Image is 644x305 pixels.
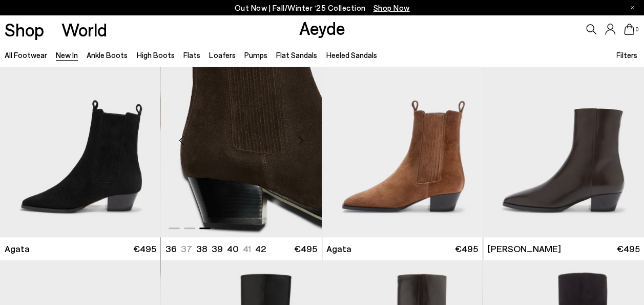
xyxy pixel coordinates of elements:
a: [PERSON_NAME] €495 [483,237,644,260]
a: Loafers [209,50,235,60]
a: Next slide Previous slide [161,35,321,237]
a: 0 [624,24,634,35]
li: 38 [196,242,207,255]
div: 3 / 6 [161,35,322,237]
img: Agata Suede Ankle Boots [161,35,322,237]
a: Heeled Sandals [326,50,377,60]
li: 40 [227,242,239,255]
li: 36 [165,242,177,255]
a: Pumps [244,50,267,60]
div: Next slide [286,125,317,156]
span: €495 [133,242,156,255]
div: 1 / 6 [322,35,483,237]
a: 6 / 6 1 / 6 2 / 6 3 / 6 4 / 6 5 / 6 6 / 6 1 / 6 Next slide Previous slide [483,35,644,237]
div: 1 / 6 [483,35,644,237]
a: Agata €495 [322,237,483,260]
li: 42 [255,242,266,255]
img: Agata Suede Ankle Boots [322,35,483,237]
ul: variant [165,242,263,255]
span: €495 [616,242,639,255]
a: Flat Sandals [276,50,317,60]
a: New In [56,50,78,60]
a: 36 37 38 39 40 41 42 €495 [161,237,321,260]
a: Aeyde [299,17,345,39]
span: [PERSON_NAME] [487,242,560,255]
span: €495 [294,242,317,255]
li: 39 [212,242,223,255]
img: Baba Pointed Cowboy Boots [483,35,644,237]
a: Flats [183,50,200,60]
a: High Boots [137,50,175,60]
a: All Footwear [5,50,47,60]
a: World [61,21,107,39]
a: Shop [5,21,44,39]
span: Filters [616,50,637,60]
p: Out Now | Fall/Winter ‘25 Collection [235,2,410,14]
a: Ankle Boots [87,50,128,60]
div: Previous slide [166,125,197,156]
a: Next slide Previous slide [322,35,483,237]
span: Agata [5,242,30,255]
span: 0 [634,27,639,32]
span: €495 [455,242,478,255]
span: Navigate to /collections/new-in [373,3,410,12]
span: Agata [326,242,351,255]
